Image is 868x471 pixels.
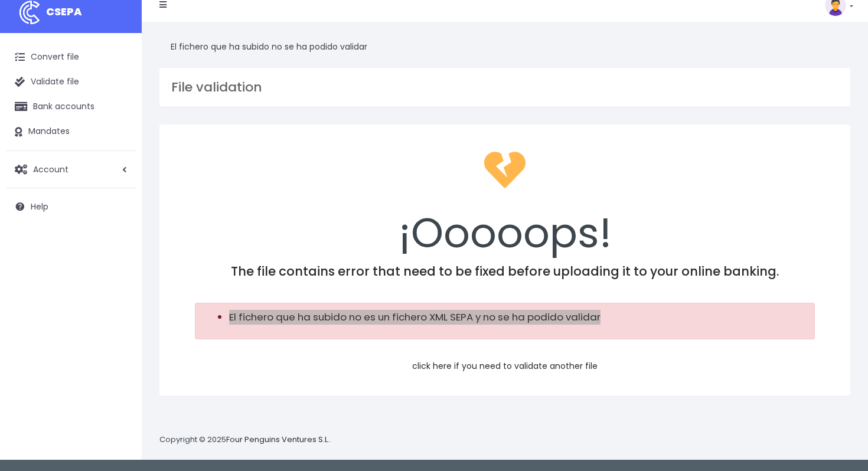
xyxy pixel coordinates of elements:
[6,70,136,94] a: Validate file
[31,200,48,212] span: Help
[159,34,850,60] div: El fichero que ha subido no se ha podido validar
[33,163,68,175] span: Account
[6,94,136,119] a: Bank accounts
[6,194,136,219] a: Help
[46,4,82,19] span: CSEPA
[6,157,136,182] a: Account
[412,360,598,372] a: click here if you need to validate another file
[229,310,804,325] li: El fichero que ha subido no es un fichero XML SEPA y no se ha podido validar
[6,45,136,70] a: Convert file
[6,119,136,144] a: Mandates
[175,264,835,279] h4: The file contains error that need to be fixed before uploading it to your online banking.
[175,140,835,264] div: ¡Ooooops!
[226,434,329,445] a: Four Penguins Ventures S.L.
[171,80,838,95] h3: File validation
[159,434,331,446] p: Copyright © 2025 .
